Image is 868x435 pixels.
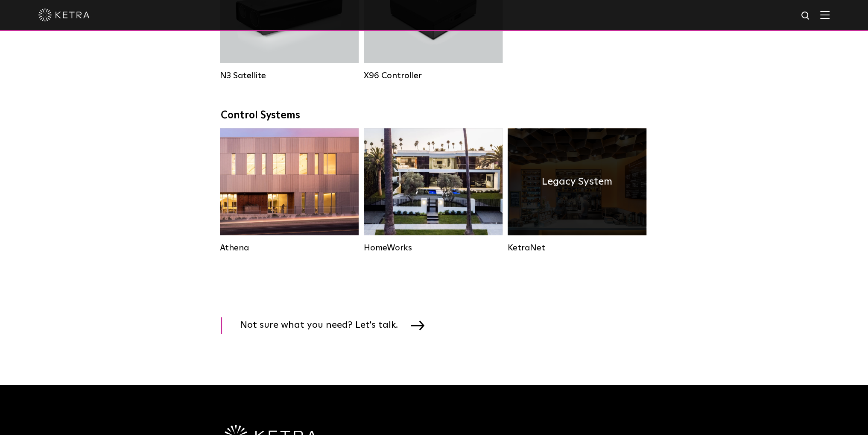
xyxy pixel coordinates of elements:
[820,11,830,19] img: Hamburger%20Nav.svg
[38,9,90,21] img: ketra-logo-2019-white
[220,243,359,253] div: Athena
[240,317,411,334] span: Not sure what you need? Let's talk.
[364,128,503,253] a: HomeWorks Residential Solution
[220,71,359,81] div: N3 Satellite
[508,243,646,253] div: KetraNet
[221,109,648,122] div: Control Systems
[542,173,612,190] h4: Legacy System
[220,128,359,253] a: Athena Commercial Solution
[364,243,503,253] div: HomeWorks
[801,11,811,21] img: search icon
[508,128,646,253] a: KetraNet Legacy System
[221,317,435,334] a: Not sure what you need? Let's talk.
[411,320,424,330] img: arrow
[364,71,503,81] div: X96 Controller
